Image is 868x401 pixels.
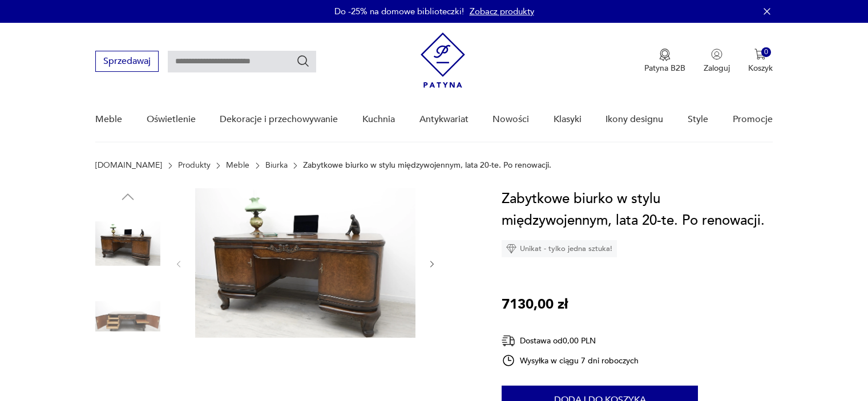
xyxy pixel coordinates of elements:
img: Ikona dostawy [502,334,515,348]
div: Wysyłka w ciągu 7 dni roboczych [502,354,639,367]
button: Patyna B2B [644,48,685,74]
a: Meble [226,161,249,170]
div: Dostawa od 0,00 PLN [502,334,639,348]
p: Do -25% na domowe biblioteczki! [334,6,464,17]
a: Oświetlenie [147,98,196,141]
a: Klasyki [554,98,582,141]
a: Zobacz produkty [470,6,534,17]
a: Dekoracje i przechowywanie [220,98,338,141]
img: Ikona diamentu [506,244,516,254]
img: Ikona koszyka [754,48,766,60]
img: Ikona medalu [659,48,671,61]
a: Ikona medaluPatyna B2B [644,48,685,74]
img: Ikonka użytkownika [711,48,722,60]
a: Kuchnia [362,98,395,141]
a: Biurka [265,161,288,170]
p: 7130,00 zł [502,294,568,315]
button: Zaloguj [704,48,730,74]
a: Meble [95,98,122,141]
img: Zdjęcie produktu Zabytkowe biurko w stylu międzywojennym, lata 20-te. Po renowacji. [95,284,160,349]
a: Nowości [492,98,529,141]
a: [DOMAIN_NAME] [95,161,162,170]
a: Ikony designu [605,98,663,141]
a: Sprzedawaj [95,58,159,66]
p: Zabytkowe biurko w stylu międzywojennym, lata 20-te. Po renowacji. [303,161,551,170]
a: Antykwariat [419,98,469,141]
div: 0 [761,47,771,57]
p: Koszyk [748,63,773,74]
a: Style [688,98,708,141]
p: Zaloguj [704,63,730,74]
button: Sprzedawaj [95,51,159,72]
img: Zdjęcie produktu Zabytkowe biurko w stylu międzywojennym, lata 20-te. Po renowacji. [195,188,415,338]
img: Patyna - sklep z meblami i dekoracjami vintage [421,33,465,88]
a: Promocje [733,98,773,141]
a: Produkty [178,161,211,170]
img: Zdjęcie produktu Zabytkowe biurko w stylu międzywojennym, lata 20-te. Po renowacji. [95,211,160,276]
h1: Zabytkowe biurko w stylu międzywojennym, lata 20-te. Po renowacji. [502,188,773,232]
button: Szukaj [296,54,310,68]
div: Unikat - tylko jedna sztuka! [502,240,617,257]
button: 0Koszyk [748,48,773,74]
p: Patyna B2B [644,63,685,74]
